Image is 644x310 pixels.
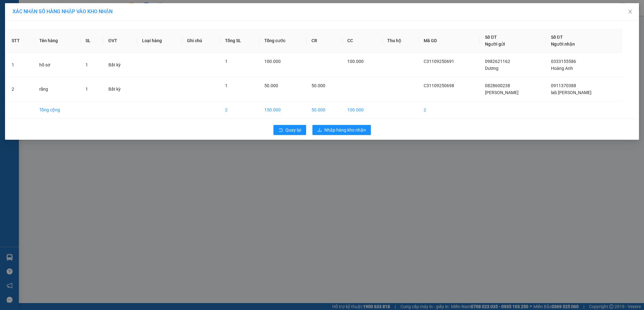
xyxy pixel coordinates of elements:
[551,90,592,95] span: lab [PERSON_NAME]
[264,59,281,64] span: 100.000
[13,8,113,14] span: XÁC NHẬN SỐ HÀNG NHẬP VÀO KHO NHẬN
[137,29,182,53] th: Loại hàng
[182,29,220,53] th: Ghi chú
[312,125,371,135] button: downloadNhập hàng kho nhận
[424,59,454,64] span: C31109250691
[342,101,382,119] td: 100.000
[220,29,259,53] th: Tổng SL
[621,3,639,21] button: Close
[7,53,34,77] td: 1
[424,83,454,88] span: C31109250698
[225,59,228,64] span: 1
[551,59,576,64] span: 0333155586
[259,101,306,119] td: 150.000
[485,59,510,64] span: 0982621162
[273,125,306,135] button: rollbackQuay lại
[7,29,34,53] th: STT
[103,29,137,53] th: ĐVT
[306,101,343,119] td: 50.000
[324,127,366,133] span: Nhập hàng kho nhận
[225,83,228,88] span: 1
[259,29,306,53] th: Tổng cước
[311,83,325,88] span: 50.000
[80,29,103,53] th: SL
[285,127,301,133] span: Quay lại
[485,42,505,47] span: Người gửi
[485,83,510,88] span: 0828600238
[34,53,81,77] td: hồ sơ
[485,35,497,40] span: Số ĐT
[485,90,519,95] span: [PERSON_NAME]
[34,77,81,101] td: răng
[419,29,480,53] th: Mã GD
[85,62,88,67] span: 1
[382,29,419,53] th: Thu hộ
[347,59,364,64] span: 100.000
[7,77,34,101] td: 2
[551,42,575,47] span: Người nhận
[551,35,563,40] span: Số ĐT
[220,101,259,119] td: 2
[317,128,322,133] span: download
[306,29,343,53] th: CR
[485,66,498,71] span: Dương
[34,29,81,53] th: Tên hàng
[34,101,81,119] td: Tổng cộng
[628,9,633,14] span: close
[278,128,283,133] span: rollback
[264,83,278,88] span: 50.000
[103,77,137,101] td: Bất kỳ
[342,29,382,53] th: CC
[419,101,480,119] td: 2
[551,83,576,88] span: 0911370388
[103,53,137,77] td: Bất kỳ
[85,87,88,92] span: 1
[551,66,573,71] span: Hoàng Anh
